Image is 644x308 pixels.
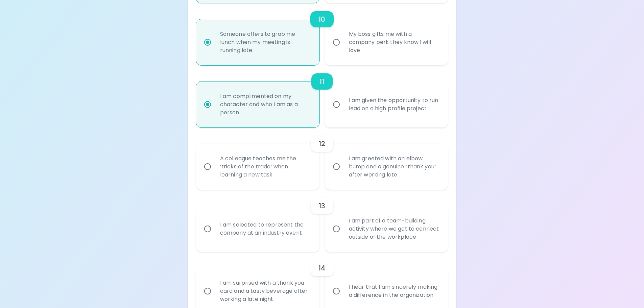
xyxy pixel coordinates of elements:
[215,146,316,187] div: A colleague teaches me the ‘tricks of the trade’ when learning a new task
[319,76,324,87] h6: 11
[215,84,316,125] div: I am complimented on my character and who I am as a person
[343,88,445,121] div: I am given the opportunity to run lead on a high profile project
[196,3,448,65] div: choice-group-check
[343,146,445,187] div: I am greeted with an elbow bump and a genuine “thank you” after working late
[196,190,448,252] div: choice-group-check
[343,209,445,249] div: I am part of a team-building activity where we get to connect outside of the workplace
[319,200,325,211] h6: 13
[343,275,445,307] div: I hear that I am sincerely making a difference in the organization
[196,65,448,127] div: choice-group-check
[196,127,448,190] div: choice-group-check
[343,22,445,63] div: My boss gifts me with a company perk they know I will love
[215,22,316,63] div: Someone offers to grab me lunch when my meeting is running late
[319,138,325,149] h6: 12
[318,14,325,25] h6: 10
[215,213,316,245] div: I am selected to represent the company at an industry event
[318,263,325,274] h6: 14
